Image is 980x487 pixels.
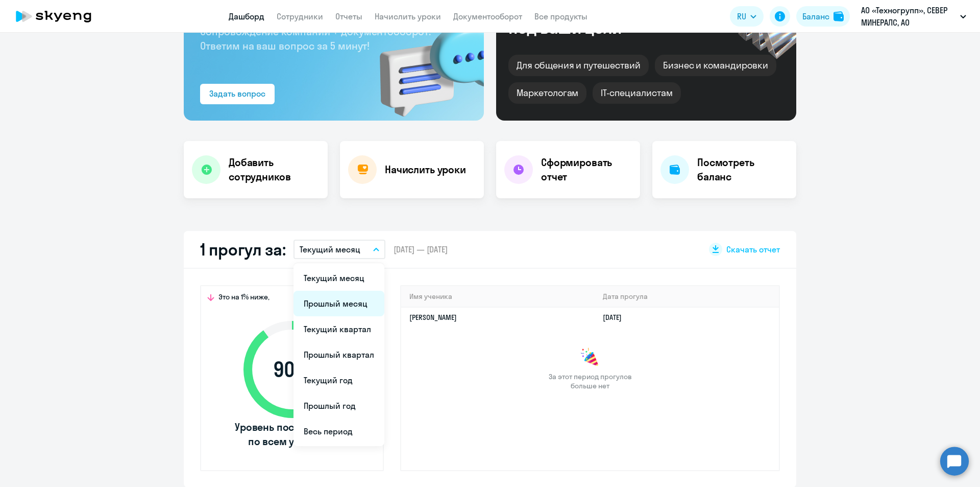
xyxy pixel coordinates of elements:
div: Для общения и путешествий [508,55,649,76]
img: congrats [580,347,600,368]
h4: Сформировать отчет [541,155,632,184]
a: Сотрудники [277,11,323,21]
div: Баланс [802,10,829,22]
h4: Начислить уроки [385,163,466,177]
span: Уровень посещаемости по всем ученикам [233,420,351,449]
button: Задать вопрос [200,84,275,104]
a: Отчеты [335,11,362,21]
p: Текущий месяц [300,243,360,256]
span: [DATE] — [DATE] [394,244,448,255]
button: Балансbalance [796,6,850,27]
h4: Посмотреть баланс [697,155,788,184]
div: Курсы английского под ваши цели [508,2,683,36]
ul: RU [293,263,384,446]
a: Документооборот [453,11,522,21]
button: Текущий месяц [293,240,385,259]
span: RU [737,10,746,22]
a: [DATE] [603,313,630,322]
p: АО «Техногрупп», СЕВЕР МИНЕРАЛС, АО [861,4,956,29]
div: IT-специалистам [593,82,680,104]
a: Начислить уроки [375,11,441,21]
img: bg-img [365,6,484,121]
span: Скачать отчет [726,244,780,255]
div: Бизнес и командировки [655,55,776,76]
a: Все продукты [534,11,587,21]
h2: 1 прогул за: [200,239,285,260]
span: За этот период прогулов больше нет [547,372,633,390]
button: АО «Техногрупп», СЕВЕР МИНЕРАЛС, АО [856,4,971,29]
a: [PERSON_NAME] [409,313,457,322]
h4: Добавить сотрудников [229,155,320,184]
th: Имя ученика [401,286,595,307]
img: balance [834,11,844,21]
span: 90 % [233,357,351,382]
span: Это на 1% ниже, [218,292,269,305]
div: Задать вопрос [209,87,265,100]
a: Дашборд [229,11,264,21]
div: Маркетологам [508,82,586,104]
button: RU [730,6,764,27]
th: Дата прогула [595,286,779,307]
